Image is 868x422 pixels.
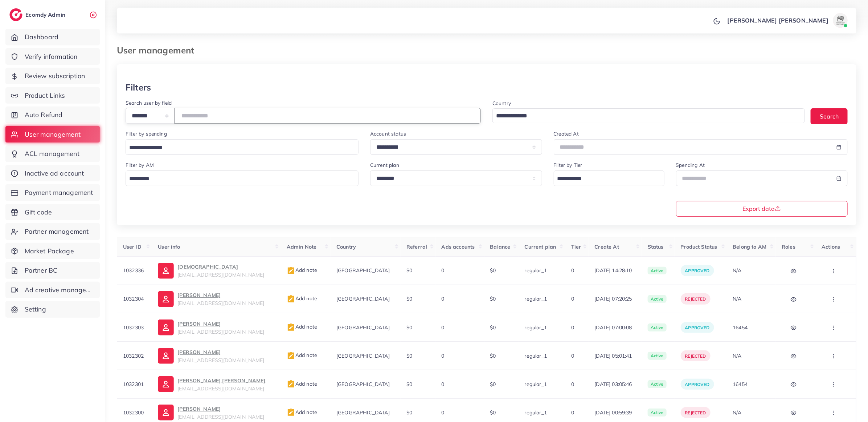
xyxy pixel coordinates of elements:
[158,319,174,335] img: ic-user-info.36bf1079.svg
[571,324,574,331] span: 0
[571,353,574,359] span: 0
[370,161,399,169] label: Current plan
[126,139,359,155] div: Search for option
[126,99,172,106] label: Search user by field
[287,323,317,330] span: Add note
[5,87,100,104] a: Product Links
[5,68,100,84] a: Review subscription
[406,353,412,359] span: $0
[126,161,154,169] label: Filter by AM
[685,353,706,359] span: rejected
[811,108,848,124] button: Search
[25,266,58,275] span: Partner BC
[158,291,174,307] img: ic-user-info.36bf1079.svg
[406,381,412,387] span: $0
[123,267,144,274] span: 1032336
[442,353,445,359] span: 0
[5,262,100,279] a: Partner BC
[177,272,264,278] span: [EMAIL_ADDRESS][DOMAIN_NAME]
[126,130,167,137] label: Filter by spending
[158,319,275,335] a: [PERSON_NAME][EMAIL_ADDRESS][DOMAIN_NAME]
[525,324,547,331] span: regular_1
[595,409,636,416] span: [DATE] 00:59:39
[123,353,144,359] span: 1032302
[126,82,151,93] h3: Filters
[525,267,547,274] span: regular_1
[9,8,67,21] a: logoEcomdy Admin
[287,409,317,415] span: Add note
[158,244,180,250] span: User info
[25,169,84,178] span: Inactive ad account
[9,8,22,21] img: logo
[287,267,317,273] span: Add note
[336,353,390,359] span: [GEOGRAPHIC_DATA]
[822,244,840,250] span: Actions
[494,110,795,122] input: Search for option
[123,244,142,250] span: User ID
[490,267,496,274] span: $0
[685,296,706,302] span: rejected
[158,348,174,364] img: ic-user-info.36bf1079.svg
[406,296,412,302] span: $0
[287,408,295,417] img: admin_note.cdd0b510.svg
[287,352,317,358] span: Add note
[158,348,275,364] a: [PERSON_NAME][EMAIL_ADDRESS][DOMAIN_NAME]
[5,243,100,260] a: Market Package
[158,263,174,279] img: ic-user-info.36bf1079.svg
[525,381,547,387] span: regular_1
[490,353,496,359] span: $0
[733,267,742,274] span: N/A
[123,409,144,416] span: 1032300
[406,267,412,274] span: $0
[554,161,582,169] label: Filter by Tier
[406,244,427,250] span: Referral
[287,295,317,302] span: Add note
[336,267,390,274] span: [GEOGRAPHIC_DATA]
[571,267,574,274] span: 0
[595,244,619,250] span: Create At
[571,244,581,250] span: Tier
[571,296,574,302] span: 0
[490,244,511,250] span: Balance
[25,11,67,18] h2: Ecomdy Admin
[728,16,828,25] p: [PERSON_NAME] [PERSON_NAME]
[177,376,265,385] p: [PERSON_NAME] [PERSON_NAME]
[442,409,445,416] span: 0
[685,410,706,415] span: rejected
[177,291,264,300] p: [PERSON_NAME]
[177,405,264,413] p: [PERSON_NAME]
[442,267,445,274] span: 0
[177,300,264,306] span: [EMAIL_ADDRESS][DOMAIN_NAME]
[595,381,636,388] span: [DATE] 03:05:46
[685,382,710,387] span: approved
[127,173,349,185] input: Search for option
[287,323,295,332] img: admin_note.cdd0b510.svg
[733,353,742,359] span: N/A
[525,353,547,359] span: regular_1
[177,319,264,328] p: [PERSON_NAME]
[158,376,275,392] a: [PERSON_NAME] [PERSON_NAME][EMAIL_ADDRESS][DOMAIN_NAME]
[25,208,52,217] span: Gift code
[595,324,636,331] span: [DATE] 07:00:08
[5,126,100,143] a: User management
[648,323,667,331] span: active
[648,267,667,275] span: active
[554,130,579,137] label: Created At
[126,170,359,186] div: Search for option
[336,409,390,416] span: [GEOGRAPHIC_DATA]
[177,414,264,420] span: [EMAIL_ADDRESS][DOMAIN_NAME]
[5,184,100,201] a: Payment management
[442,381,445,387] span: 0
[490,409,496,416] span: $0
[5,106,100,123] a: Auto Refund
[733,296,742,302] span: N/A
[525,244,556,250] span: Current plan
[833,13,848,28] img: avatar
[25,91,65,100] span: Product Links
[554,170,664,186] div: Search for option
[595,352,636,359] span: [DATE] 05:01:41
[25,149,79,158] span: ACL management
[442,324,445,331] span: 0
[492,108,805,123] div: Search for option
[648,295,667,303] span: active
